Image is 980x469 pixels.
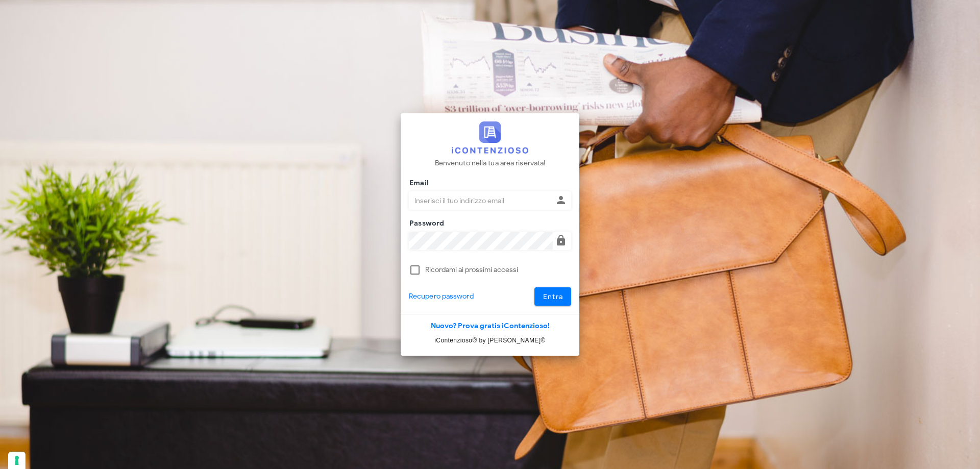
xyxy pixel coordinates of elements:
p: iContenzioso® by [PERSON_NAME]© [401,335,579,345]
span: Entra [543,292,563,301]
button: Entra [534,287,572,306]
input: Inserisci il tuo indirizzo email [409,192,553,209]
a: Nuovo? Prova gratis iContenzioso! [431,322,550,330]
p: Benvenuto nella tua area riservata! [435,158,546,169]
button: Le tue preferenze relative al consenso per le tecnologie di tracciamento [8,452,26,469]
a: Recupero password [409,291,474,302]
label: Ricordami ai prossimi accessi [425,265,571,275]
label: Password [406,218,445,229]
label: Email [406,178,429,188]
